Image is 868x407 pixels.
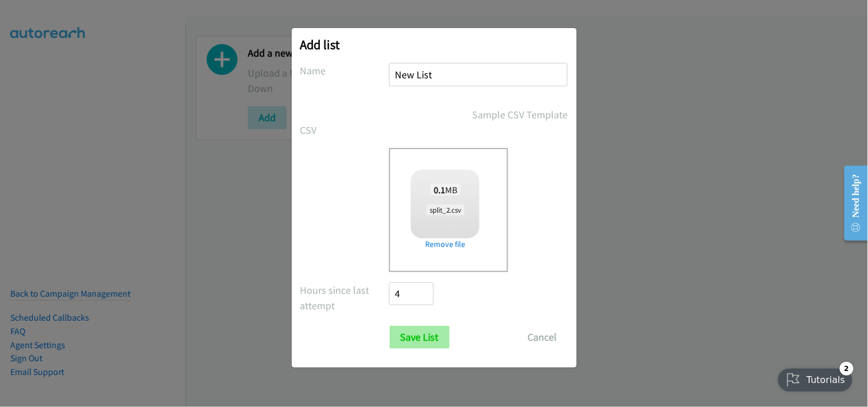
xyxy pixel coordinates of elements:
[300,282,390,313] label: Hours since last attempt
[300,63,390,78] label: Name
[430,184,461,195] span: MB
[835,158,868,249] iframe: Resource Center
[434,184,445,195] strong: 0.1
[411,238,479,250] a: Remove file
[300,122,390,138] label: CSV
[300,37,568,53] h2: Add list
[771,357,859,398] iframe: Checklist
[426,205,465,216] span: split_2.csv
[517,326,568,349] button: Cancel
[473,107,568,122] a: Sample CSV Template
[390,326,450,349] input: Save List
